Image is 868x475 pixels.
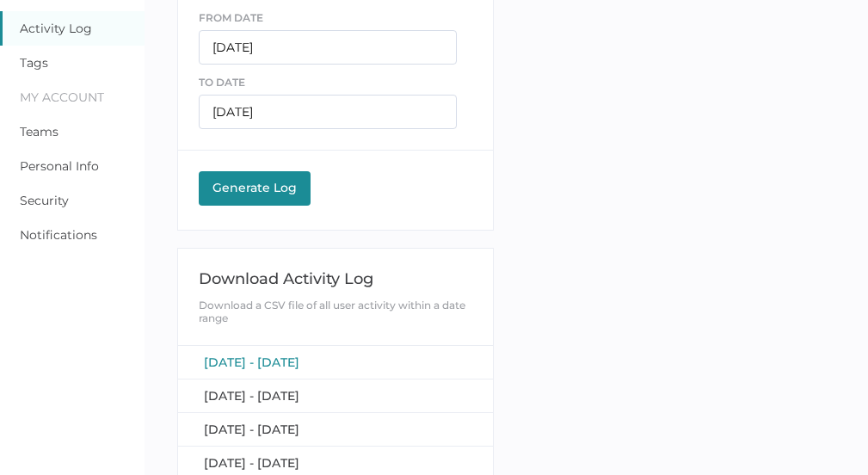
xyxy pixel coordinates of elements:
[199,76,245,89] span: TO DATE
[204,422,299,437] span: [DATE] - [DATE]
[20,158,99,174] a: Personal Info
[20,227,97,243] a: Notifications
[204,388,299,404] span: [DATE] - [DATE]
[204,455,299,471] span: [DATE] - [DATE]
[20,124,58,139] a: Teams
[199,11,263,24] span: FROM DATE
[204,355,299,370] span: [DATE] - [DATE]
[20,21,92,36] a: Activity Log
[199,299,471,324] div: Download a CSV file of all user activity within a date range
[207,180,302,195] div: Generate Log
[20,55,48,71] a: Tags
[199,269,471,288] div: Download Activity Log
[20,193,69,208] a: Security
[199,171,311,206] button: Generate Log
